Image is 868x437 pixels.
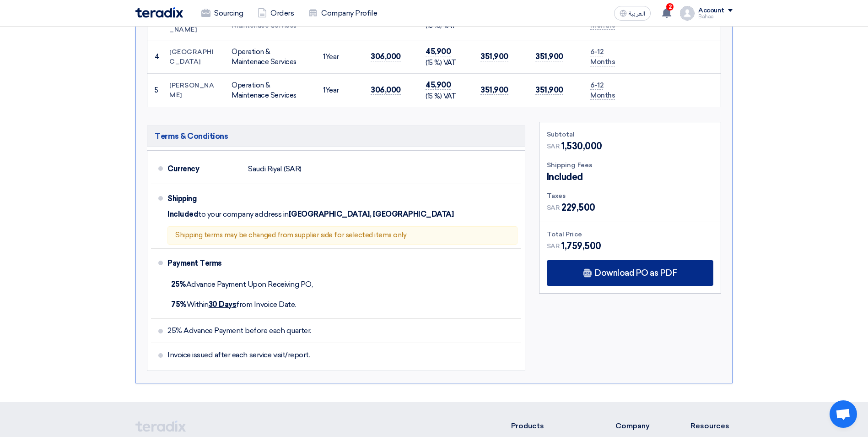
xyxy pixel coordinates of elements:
img: profile_test.png [680,6,695,21]
h5: Terms & Conditions [147,126,525,147]
div: (15 %) VAT [426,58,466,68]
span: Invoice issued after each service visit/report. [167,350,310,360]
span: SAR [547,142,560,151]
span: 1 [323,53,325,61]
td: Year [316,40,363,74]
span: 45,900 [426,80,451,90]
span: 6-12 Months [590,11,615,30]
div: Total Price [547,229,713,239]
span: SAR [547,203,560,213]
div: Account [698,7,724,15]
td: 5 [147,74,162,107]
span: Included [167,210,198,219]
button: العربية [614,6,651,21]
span: 351,900 [480,52,508,61]
div: Shipping [167,188,241,210]
li: Company [615,421,663,432]
span: 306,000 [371,52,401,61]
span: 1 [323,86,325,94]
span: 6-12 Months [590,48,615,67]
span: Included [547,170,583,184]
a: Sourcing [194,3,250,23]
span: Within from Invoice Date. [171,300,296,309]
span: to your company address in [198,210,289,219]
span: 2 [666,3,674,11]
span: 351,900 [535,85,563,95]
span: العربية [629,11,645,17]
span: 306,000 [371,85,401,95]
span: 229,500 [561,201,595,214]
div: Payment Terms [167,252,510,274]
div: Operation & Maintenace Services [232,47,308,67]
li: Products [511,421,588,432]
div: (15 %) VAT [426,91,466,102]
span: Download PO as PDF [594,269,677,277]
span: 25% Advance Payment before each quarter. [167,326,311,335]
div: Taxes [547,191,713,201]
a: Open chat [830,400,857,428]
span: 1,759,500 [561,239,601,253]
td: Year [316,74,363,107]
li: Resources [690,421,733,432]
span: 351,900 [480,85,508,95]
td: 4 [147,40,162,74]
span: SAR [547,241,560,251]
div: Saudi Riyal (SAR) [248,160,302,178]
span: [GEOGRAPHIC_DATA], [GEOGRAPHIC_DATA] [289,210,454,219]
div: Currency [167,158,241,180]
strong: 75% [171,300,187,309]
span: 1,530,000 [561,139,602,153]
img: Teradix logo [135,7,183,18]
div: Bahaa [698,14,733,19]
div: Operation & Maintenace Services [232,80,308,101]
a: Company Profile [301,3,384,23]
td: [GEOGRAPHIC_DATA] [162,40,224,74]
span: 351,900 [535,52,563,61]
u: 30 Days [209,300,237,309]
div: Shipping Fees [547,160,713,170]
strong: 25% [171,280,186,289]
span: 45,900 [426,47,451,56]
td: [PERSON_NAME] [162,74,224,107]
span: 6-12 Months [590,81,615,100]
div: Subtotal [547,130,713,139]
div: Shipping terms may be changed from supplier side for selected items only [167,226,518,245]
a: Orders [250,3,301,23]
span: Advance Payment Upon Receiving PO, [171,280,313,289]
